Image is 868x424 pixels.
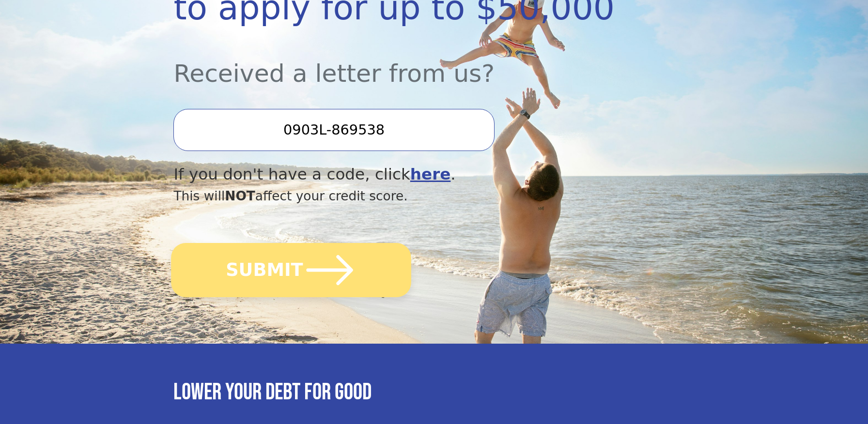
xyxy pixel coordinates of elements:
span: NOT [225,188,255,203]
div: Received a letter from us? [173,33,616,91]
div: If you don't have a code, click . [173,163,616,186]
input: Enter your Offer Code: [173,109,494,151]
h3: Lower your debt for good [173,379,694,407]
button: SUBMIT [171,243,412,297]
div: This will affect your credit score. [173,186,616,206]
a: here [410,165,451,183]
